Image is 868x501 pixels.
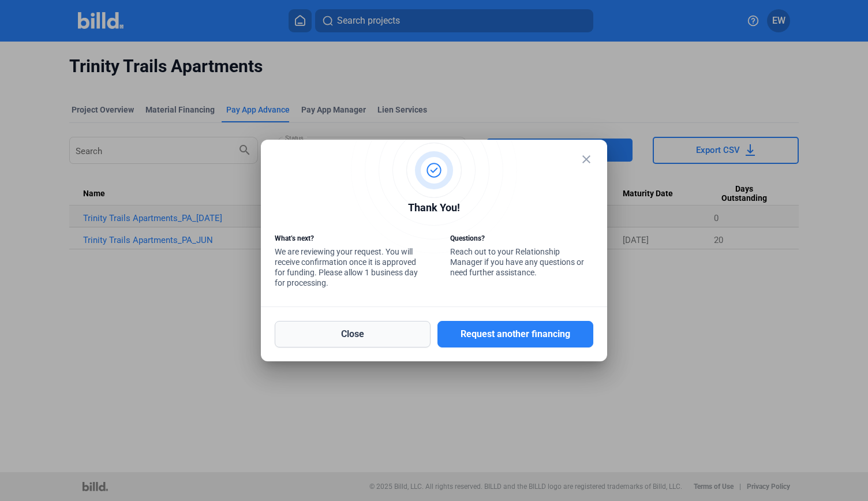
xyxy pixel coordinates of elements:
button: Close [275,321,431,347]
div: Thank You! [275,200,593,219]
div: We are reviewing your request. You will receive confirmation once it is approved for funding. Ple... [275,233,418,291]
mat-icon: close [579,152,593,166]
div: What’s next? [275,233,418,246]
div: Reach out to your Relationship Manager if you have any questions or need further assistance. [450,233,593,281]
div: Questions? [450,233,593,246]
button: Request another financing [437,321,593,347]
